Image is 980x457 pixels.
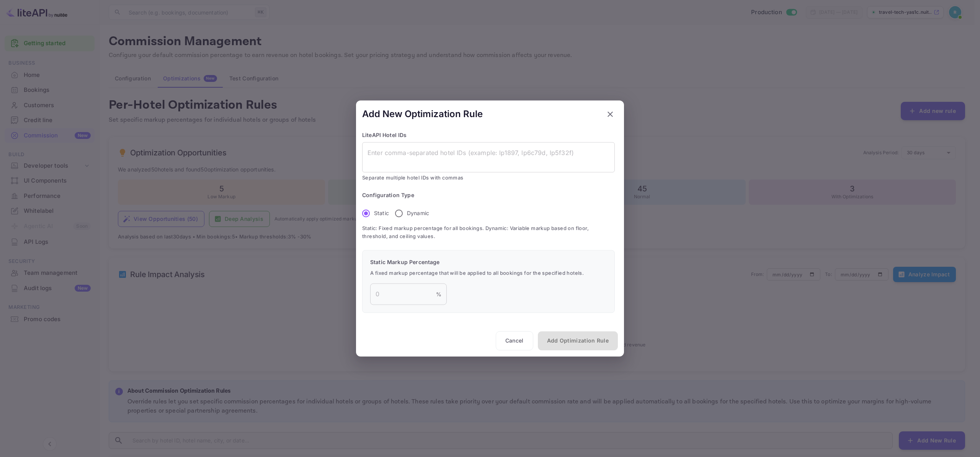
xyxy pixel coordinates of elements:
[374,209,389,217] span: Static
[407,209,429,217] p: Dynamic
[370,258,607,266] p: Static Markup Percentage
[436,290,441,298] p: %
[362,131,615,139] p: LiteAPI Hotel IDs
[370,284,436,305] input: 0
[362,108,483,120] h5: Add New Optimization Rule
[496,331,533,351] button: Cancel
[362,174,615,182] span: Separate multiple hotel IDs with commas
[362,224,615,241] span: Static: Fixed markup percentage for all bookings. Dynamic: Variable markup based on floor, thresh...
[362,191,414,199] legend: Configuration Type
[370,269,607,277] span: A fixed markup percentage that will be applied to all bookings for the specified hotels.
